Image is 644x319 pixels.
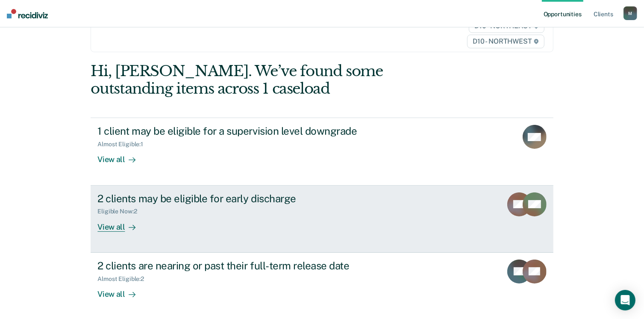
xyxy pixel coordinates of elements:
a: 1 client may be eligible for a supervision level downgradeAlmost Eligible:1View all [91,118,553,185]
button: M [623,6,637,20]
div: Open Intercom Messenger [615,290,635,310]
div: View all [97,148,145,165]
div: 2 clients are nearing or past their full-term release date [97,260,397,272]
span: D10 - NORTHWEST [467,35,544,48]
img: Recidiviz [7,9,48,18]
a: 2 clients may be eligible for early dischargeEligible Now:2View all [91,186,553,253]
div: Hi, [PERSON_NAME]. We’ve found some outstanding items across 1 caseload [91,62,461,97]
div: 1 client may be eligible for a supervision level downgrade [97,125,397,137]
div: Almost Eligible : 2 [97,275,151,283]
div: View all [97,282,145,299]
div: View all [97,215,145,232]
div: Eligible Now : 2 [97,208,144,215]
div: Almost Eligible : 1 [97,141,150,148]
div: 2 clients may be eligible for early discharge [97,192,397,205]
